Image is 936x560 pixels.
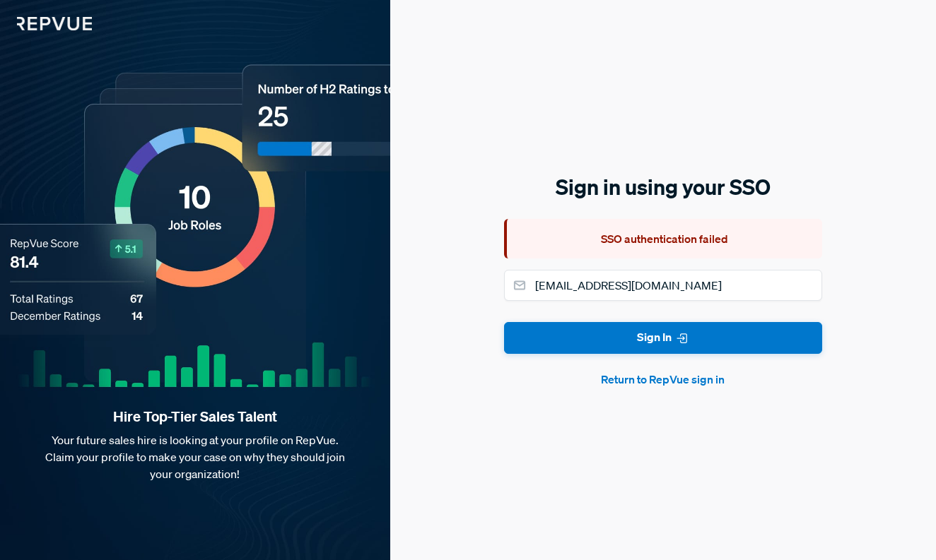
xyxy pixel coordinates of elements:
button: Sign In [504,322,822,354]
input: Email address [504,270,822,301]
div: SSO authentication failed [504,219,822,258]
strong: Hire Top-Tier Sales Talent [23,407,368,426]
button: Return to RepVue sign in [504,371,822,388]
p: Your future sales hire is looking at your profile on RepVue. Claim your profile to make your case... [23,431,368,482]
h5: Sign in using your SSO [504,172,822,202]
